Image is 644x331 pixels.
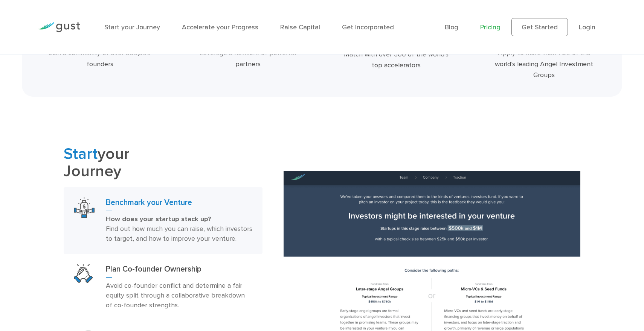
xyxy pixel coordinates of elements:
[64,146,262,180] h2: your Journey
[38,22,80,32] img: Gust Logo
[511,18,568,36] a: Get Started
[106,264,252,278] h3: Plan Co-founder Ownership
[280,23,320,31] a: Raise Capital
[104,23,160,31] a: Start your Journey
[45,48,155,70] div: Join a community of over 800,000 founders
[579,23,595,31] a: Login
[106,281,252,310] p: Avoid co-founder conflict and determine a fair equity split through a collaborative breakdown of ...
[480,23,501,31] a: Pricing
[64,254,262,320] a: Plan Co Founder OwnershipPlan Co-founder OwnershipAvoid co-founder conflict and determine a fair ...
[106,197,252,211] h3: Benchmark your Venture
[489,48,599,80] div: Apply to more than 750 of the world’s leading Angel Investment Groups
[64,187,262,254] a: Benchmark Your VentureBenchmark your VentureHow does your startup stack up? Find out how much you...
[74,264,93,283] img: Plan Co Founder Ownership
[445,23,458,31] a: Blog
[106,215,211,223] strong: How does your startup stack up?
[341,49,451,71] div: Match with over 300 of the world’s top accelerators
[106,225,252,243] span: Find out how much you can raise, which investors to target, and how to improve your venture.
[74,197,95,218] img: Benchmark Your Venture
[64,144,98,163] span: Start
[342,23,394,31] a: Get Incorporated
[193,48,303,70] div: Leverage a network of powerful partners
[182,23,258,31] a: Accelerate your Progress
